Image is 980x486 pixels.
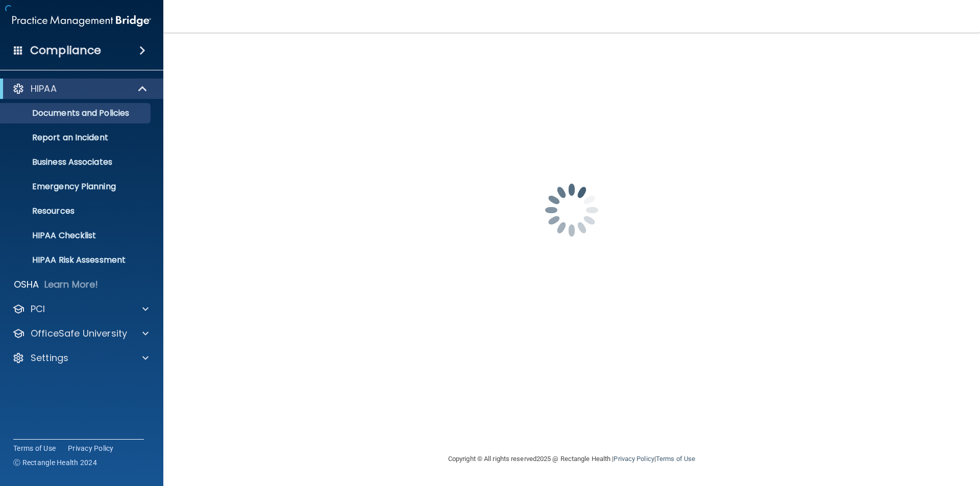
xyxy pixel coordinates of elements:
[7,133,146,143] p: Report an Incident
[31,303,45,315] p: PCI
[14,278,39,291] p: OSHA
[30,43,101,58] h4: Compliance
[31,83,57,95] p: HIPAA
[12,352,149,364] a: Settings
[12,83,148,95] a: HIPAA
[68,443,114,453] a: Privacy Policy
[7,108,146,118] p: Documents and Policies
[614,455,654,463] a: Privacy Policy
[31,352,68,364] p: Settings
[12,11,151,31] img: PMB logo
[13,457,97,468] span: Ⓒ Rectangle Health 2024
[656,455,695,463] a: Terms of Use
[13,443,56,453] a: Terms of Use
[12,327,149,340] a: OfficeSafe University
[521,159,623,261] img: spinner.e123f6fc.gif
[12,303,149,315] a: PCI
[385,443,758,475] div: Copyright © All rights reserved 2025 @ Rectangle Health | |
[7,255,146,265] p: HIPAA Risk Assessment
[7,206,146,216] p: Resources
[44,278,99,291] p: Learn More!
[7,157,146,167] p: Business Associates
[31,327,127,340] p: OfficeSafe University
[7,182,146,192] p: Emergency Planning
[7,231,146,241] p: HIPAA Checklist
